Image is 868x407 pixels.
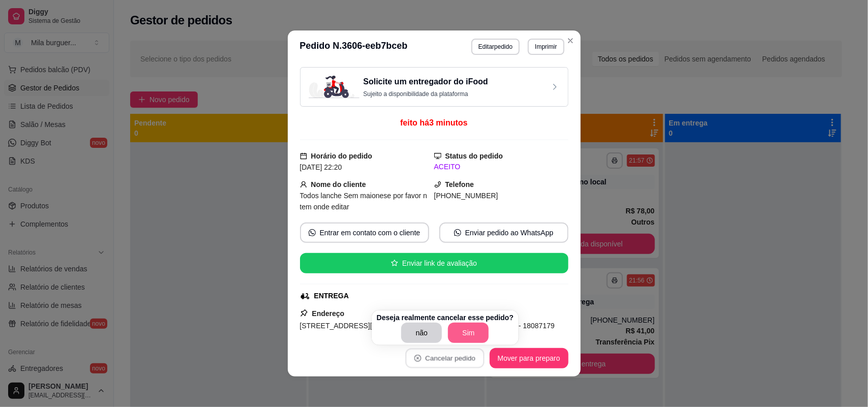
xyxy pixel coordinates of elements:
p: Deseja realmente cancelar esse pedido? [377,312,514,323]
span: [STREET_ADDRESS][PERSON_NAME] 94, [GEOGRAPHIC_DATA] - 18087179 [300,322,555,330]
strong: Horário do pedido [311,152,373,160]
span: [PHONE_NUMBER] [434,192,498,200]
span: whats-app [454,229,461,236]
button: starEnviar link de avaliação [300,253,568,273]
span: user [300,181,307,188]
div: ACEITO [434,162,568,172]
strong: Nome do cliente [311,180,366,189]
strong: Telefone [445,180,474,189]
button: não [401,323,442,343]
img: delivery-image [309,76,360,98]
button: Mover para preparo [490,348,568,368]
button: Editarpedido [471,39,520,55]
strong: Endereço [312,309,345,318]
span: calendar [300,152,307,160]
span: close-circle [414,355,421,362]
h3: Pedido N. 3606-eeb7bceb [300,39,408,55]
span: Todos lanche Sem maionese por favor n tem onde editar [300,192,428,211]
button: close-circleCancelar pedido [405,349,484,368]
button: whats-appEnviar pedido ao WhatsApp [439,223,568,243]
span: [DATE] 22:20 [300,163,342,171]
span: desktop [434,152,441,160]
span: pushpin [300,309,308,317]
button: Close [562,33,579,49]
span: feito há 3 minutos [400,118,467,127]
button: Sim [448,323,489,343]
button: whats-appEntrar em contato com o cliente [300,223,429,243]
span: phone [434,181,441,188]
div: ENTREGA [314,291,349,301]
span: star [391,260,398,267]
span: whats-app [309,229,316,236]
strong: Status do pedido [445,152,503,160]
button: Imprimir [528,39,564,55]
p: Sujeito a disponibilidade da plataforma [364,90,488,98]
h3: Solicite um entregador do iFood [364,76,488,88]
